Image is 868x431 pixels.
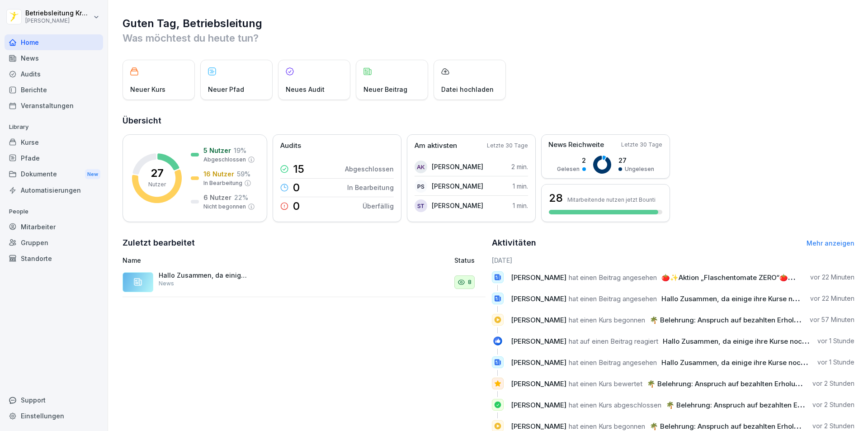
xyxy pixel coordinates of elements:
[5,408,103,424] a: Einstellungen
[492,256,855,265] h6: [DATE]
[812,400,854,409] p: vor 2 Stunden
[549,190,563,206] h3: 28
[492,237,536,249] h2: Aktivitäten
[208,85,244,94] p: Neuer Pfad
[159,271,249,279] p: Hallo Zusammen, da einige ihre [DEMOGRAPHIC_DATA] noch nicht abgeschlossen haben, gebe ich euch g...
[557,165,580,173] p: Gelesen
[5,50,103,66] a: News
[203,169,234,179] p: 16 Nutzer
[363,85,407,94] p: Neuer Beitrag
[5,150,103,166] a: Pfade
[513,181,528,191] p: 1 min.
[415,199,427,212] div: ST
[203,146,231,155] p: 5 Nutzer
[151,168,164,179] p: 27
[203,193,231,202] p: 6 Nutzer
[5,166,103,183] div: Dokumente
[237,169,250,179] p: 59 %
[511,337,566,346] span: [PERSON_NAME]
[569,379,642,388] span: hat einen Kurs bewertet
[487,142,528,150] p: Letzte 30 Tage
[817,336,854,346] p: vor 1 Stunde
[548,140,604,150] p: News Reichweite
[812,422,854,431] p: vor 2 Stunden
[5,98,103,114] a: Veranstaltungen
[569,358,657,367] span: hat einen Beitrag angesehen
[511,379,566,388] span: [PERSON_NAME]
[511,162,528,171] p: 2 min.
[5,392,103,408] div: Support
[280,141,301,151] p: Audits
[5,251,103,266] a: Standorte
[363,201,394,211] p: Überfällig
[511,422,566,431] span: [PERSON_NAME]
[123,31,854,45] p: Was möchtest du heute tun?
[511,273,566,282] span: [PERSON_NAME]
[123,256,350,265] p: Name
[569,273,657,282] span: hat einen Beitrag angesehen
[286,85,325,94] p: Neues Audit
[347,183,394,192] p: In Bearbeitung
[618,156,654,165] p: 27
[511,358,566,367] span: [PERSON_NAME]
[415,141,457,151] p: Am aktivsten
[810,273,854,282] p: vor 22 Minuten
[810,315,854,324] p: vor 57 Minuten
[513,201,528,210] p: 1 min.
[5,66,103,82] a: Audits
[293,182,300,193] p: 0
[432,201,483,210] p: [PERSON_NAME]
[85,169,100,180] div: New
[5,204,103,219] p: People
[5,182,103,198] a: Automatisierungen
[511,316,566,324] span: [PERSON_NAME]
[234,193,248,202] p: 22 %
[5,34,103,50] a: Home
[123,16,854,31] h1: Guten Tag, Betriebsleitung
[511,401,566,409] span: [PERSON_NAME]
[203,156,246,164] p: Abgeschlossen
[123,114,854,127] h2: Übersicht
[807,239,854,247] a: Mehr anzeigen
[148,180,166,189] p: Nutzer
[432,181,483,191] p: [PERSON_NAME]
[5,219,103,235] a: Mitarbeiter
[468,278,472,287] p: 8
[159,279,174,288] p: News
[415,180,427,193] div: PS
[293,164,304,175] p: 15
[5,235,103,251] a: Gruppen
[511,294,566,303] span: [PERSON_NAME]
[5,134,103,150] a: Kurse
[812,379,854,388] p: vor 2 Stunden
[567,196,656,203] p: Mitarbeitende nutzen jetzt Bounti
[621,141,662,149] p: Letzte 30 Tage
[25,18,91,24] p: [PERSON_NAME]
[345,164,394,174] p: Abgeschlossen
[817,358,854,367] p: vor 1 Stunde
[625,165,654,173] p: Ungelesen
[454,256,475,265] p: Status
[557,156,586,165] p: 2
[123,237,486,249] h2: Zuletzt bearbeitet
[25,9,91,17] p: Betriebsleitung Krefeld
[203,179,242,187] p: In Bearbeitung
[569,401,661,409] span: hat einen Kurs abgeschlossen
[123,268,486,297] a: Hallo Zusammen, da einige ihre [DEMOGRAPHIC_DATA] noch nicht abgeschlossen haben, gebe ich euch g...
[569,337,658,346] span: hat auf einen Beitrag reagiert
[234,146,246,155] p: 19 %
[569,316,645,324] span: hat einen Kurs begonnen
[5,82,103,98] a: Berichte
[432,162,483,171] p: [PERSON_NAME]
[415,161,427,173] div: AK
